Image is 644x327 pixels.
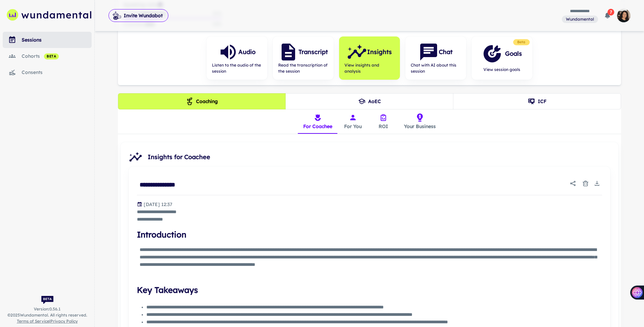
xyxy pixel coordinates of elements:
[109,9,168,22] span: Invite Wundabot to record a meeting
[3,32,92,48] a: sessions
[339,36,400,80] button: InsightsView insights and analysis
[273,36,334,80] button: TranscriptRead the transcription of the session
[515,40,528,45] span: Beta
[17,319,49,324] a: Terms of Service
[22,69,92,76] div: consents
[118,93,621,109] div: theme selection
[298,109,338,134] button: For Coachee
[298,109,441,134] div: insights tabs
[7,312,87,318] span: © 2025 Wundamental. All rights reserved.
[22,36,92,44] div: sessions
[580,178,591,188] button: Delete
[278,62,328,74] span: Read the transcription of the session
[50,319,78,324] a: Privacy Policy
[3,48,92,64] a: cohorts beta
[453,93,621,109] button: ICF
[567,177,579,190] button: Share report
[148,152,613,162] span: Insights for Coachee
[144,201,172,208] p: Generated at
[207,36,267,80] button: AudioListen to the audio of the session
[617,9,630,22] img: photoURL
[137,228,602,241] h4: Introduction
[368,109,399,134] button: ROI
[439,47,453,57] h6: Chat
[285,93,453,109] button: AoEC
[399,109,441,134] button: Your Business
[44,54,59,59] span: beta
[137,284,602,296] h4: Key Takeaways
[562,15,598,23] span: You are a member of this workspace. Contact your workspace owner for assistance.
[238,47,256,57] h6: Audio
[3,64,92,80] a: consents
[212,62,262,74] span: Listen to the audio of the session
[34,306,61,312] span: Version: 0.56.1
[411,62,461,74] span: Chat with AI about this session
[405,36,466,80] button: ChatChat with AI about this session
[109,9,168,22] button: Invite Wundabot
[118,93,286,109] button: Coaching
[472,36,532,80] button: GoalsView session goals
[367,47,392,57] h6: Insights
[607,9,614,16] span: 7
[22,52,92,60] div: cohorts
[482,67,522,73] span: View session goals
[601,9,614,22] button: 7
[563,16,597,22] span: Wundamental
[344,62,395,74] span: View insights and analysis
[505,49,522,58] h6: Goals
[299,47,328,57] h6: Transcript
[17,318,78,324] span: |
[338,109,368,134] button: For You
[592,178,602,188] button: Download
